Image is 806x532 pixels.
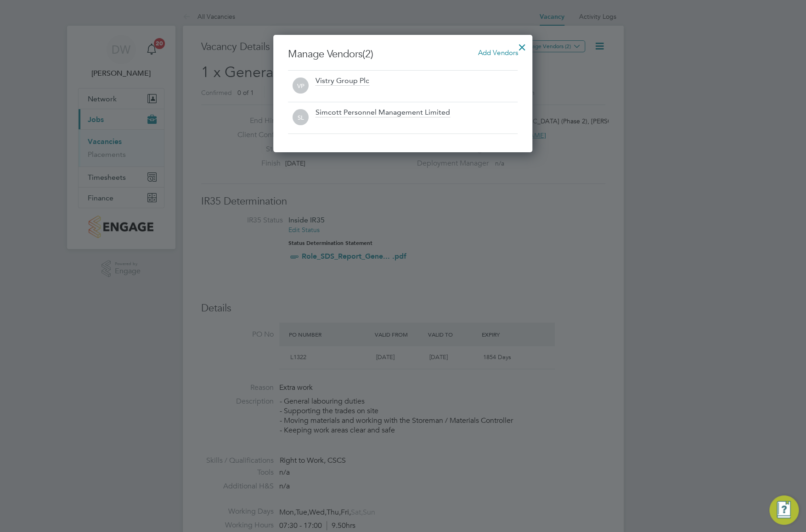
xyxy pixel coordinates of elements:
div: Vistry Group Plc [316,76,369,86]
span: (2) [362,48,373,60]
h3: Manage Vendors [288,48,518,61]
span: Add Vendors [478,48,518,57]
span: SL [293,110,309,126]
span: VP [293,78,309,94]
div: Simcott Personnel Management Limited [316,108,450,118]
button: Engage Resource Center [769,495,799,525]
